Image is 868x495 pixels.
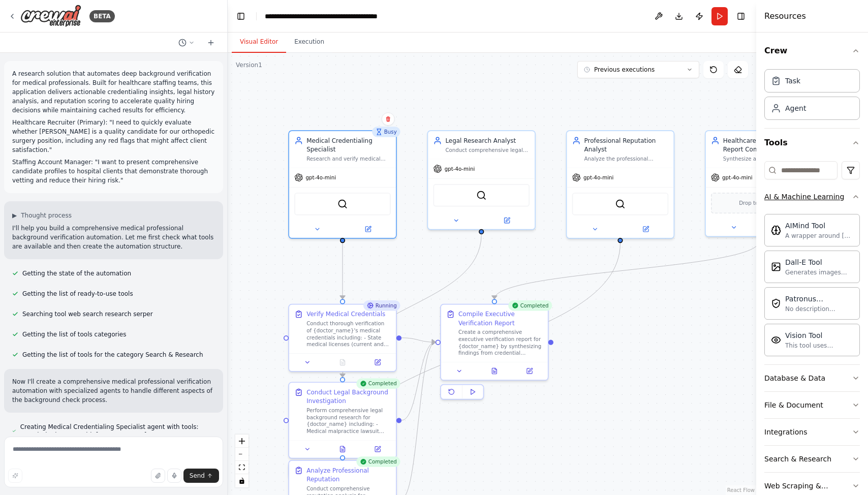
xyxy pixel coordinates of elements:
[764,373,825,383] div: Database & Data
[21,211,72,220] span: Thought process
[476,366,513,376] button: View output
[566,130,674,238] div: Professional Reputation AnalystAnalyze the professional reputation and public perception of {doct...
[615,199,625,209] img: SerperDevTool
[722,174,753,181] span: gpt-4o-mini
[306,320,391,348] div: Conduct thorough verification of {doctor_name}'s medical credentials including: - State medical l...
[306,407,391,435] div: Perform comprehensive legal background research for {doctor_name} including: - Medical malpractic...
[764,446,860,472] button: Search & Research
[22,330,126,338] span: Getting the list of tools categories
[382,112,395,126] button: Delete node
[356,379,400,389] div: Completed
[12,211,72,220] button: ▶Thought process
[445,136,530,145] div: Legal Research Analyst
[306,156,391,163] div: Research and verify medical professional credentials including licenses, certifications, board ce...
[764,192,844,202] div: AI & Machine Learning
[22,290,133,298] span: Getting the list of ready-to-use tools
[785,305,853,313] div: No description available
[338,243,347,299] g: Edge from 0ea49d19-b040-4f9c-99ab-94e6bfbeb5c2 to 63e9ab25-e917-4c38-8393-8f05979cc428
[785,76,800,86] div: Task
[338,234,485,377] g: Edge from 87e69107-f609-42d6-89f1-33e9274925af to 9685bf0b-9c4f-4bb6-bf78-c816e5f68f09
[306,136,391,153] div: Medical Credentialing Specialist
[785,294,853,304] div: Patronus Evaluation Tool
[12,377,215,405] p: Now I'll create a comprehensive medical professional verification automation with specialized age...
[785,103,806,113] div: Agent
[8,469,22,483] button: Improve this prompt
[337,199,348,209] img: SerperDevTool
[401,333,436,347] g: Edge from 63e9ab25-e917-4c38-8393-8f05979cc428 to 5977475c-361b-4257-986f-e411375c369b
[190,472,205,480] span: Send
[372,127,400,137] div: Busy
[324,357,361,367] button: No output available
[771,225,781,235] img: AIMindTool
[764,10,806,22] h4: Resources
[771,335,781,345] img: VisionTool
[183,469,219,483] button: Send
[764,400,823,410] div: File & Document
[490,241,763,299] g: Edge from f2c245c4-113a-4c49-91cf-8c6054b9385f to 5977475c-361b-4257-986f-e411375c369b
[401,338,436,425] g: Edge from 9685bf0b-9c4f-4bb6-bf78-c816e5f68f09 to 5977475c-361b-4257-986f-e411375c369b
[89,10,115,22] div: BETA
[482,215,531,226] button: Open in side panel
[427,130,536,230] div: Legal Research AnalystConduct comprehensive legal background research for {doctor_name}, investig...
[288,130,396,238] div: BusyMedical Credentialing SpecialistResearch and verify medical professional credentials includin...
[344,224,392,234] button: Open in side panel
[785,330,853,341] div: Vision Tool
[286,32,332,53] button: Execution
[771,298,781,308] img: PatronusEvalTool
[764,365,860,391] button: Database & Data
[764,481,852,491] div: Web Scraping & Browsing
[764,454,831,464] div: Search & Research
[771,262,781,272] img: DallETool
[235,474,249,487] button: toggle interactivity
[22,269,131,277] span: Getting the state of the automation
[22,310,153,318] span: Searching tool web search research serper
[12,224,215,251] p: I'll help you build a comprehensive medical professional background verification automation. Let ...
[265,11,379,21] nav: breadcrumb
[764,419,860,445] button: Integrations
[305,174,336,181] span: gpt-4o-mini
[621,224,670,234] button: Open in side panel
[727,487,755,493] a: React Flow attribution
[785,221,853,231] div: AIMind Tool
[306,310,385,319] div: Verify Medical Credentials
[12,158,215,185] p: Staffing Account Manager: "I want to present comprehensive candidate profiles to hospital clients...
[356,456,400,467] div: Completed
[764,37,860,65] button: Crew
[235,435,249,448] button: zoom in
[785,342,853,350] div: This tool uses OpenAI's Vision API to describe the contents of an image.
[594,66,655,74] span: Previous executions
[12,118,215,154] p: Healthcare Recruiter (Primary): "I need to quickly evaluate whether [PERSON_NAME] is a quality ca...
[445,165,475,172] span: gpt-4o-mini
[167,469,181,483] button: Click to speak your automation idea
[12,211,17,220] span: ▶
[20,5,81,27] img: Logo
[476,190,486,200] img: SerperDevTool
[20,423,215,439] span: Creating Medical Credentialing Specialist agent with tools: Search the internet with [PERSON_NAME]
[235,435,249,487] div: React Flow controls
[764,65,860,128] div: Crew
[174,37,199,49] button: Switch to previous chat
[445,147,530,154] div: Conduct comprehensive legal background research for {doctor_name}, investigating any malpractice ...
[785,268,853,276] div: Generates images using OpenAI's Dall-E model.
[764,210,860,364] div: AI & Machine Learning
[440,304,548,404] div: CompletedCompile Executive Verification ReportCreate a comprehensive executive verification repor...
[22,351,203,359] span: Getting the list of tools for the category Search & Research
[236,61,262,69] div: Version 1
[235,448,249,461] button: zoom out
[764,392,860,418] button: File & Document
[306,388,391,405] div: Conduct Legal Background Investigation
[723,156,808,163] div: Synthesize all verification findings into comprehensive, actionable reports for {doctor_name} tha...
[508,300,552,311] div: Completed
[584,156,669,163] div: Analyze the professional reputation and public perception of {doctor_name} by researching patient...
[577,61,699,78] button: Previous executions
[363,444,393,454] button: Open in side panel
[705,130,813,237] div: Healthcare Verification Report CompilerSynthesize all verification findings into comprehensive, a...
[306,466,391,483] div: Analyze Professional Reputation
[458,329,543,357] div: Create a comprehensive executive verification report for {doctor_name} by synthesizing findings f...
[785,257,853,267] div: Dall-E Tool
[739,199,779,207] span: Drop tools here
[232,32,286,53] button: Visual Editor
[723,136,808,153] div: Healthcare Verification Report Compiler
[458,310,543,327] div: Compile Executive Verification Report
[203,37,219,49] button: Start a new chat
